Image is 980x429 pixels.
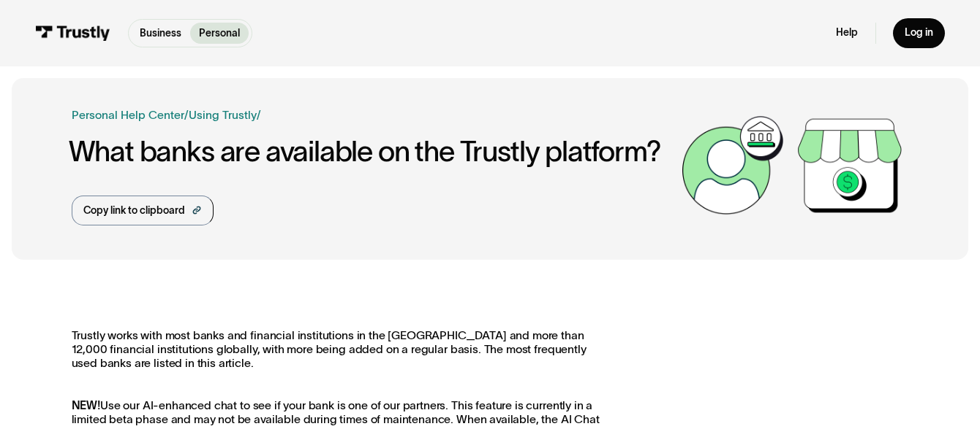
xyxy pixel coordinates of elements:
[905,26,933,39] div: Log in
[836,26,858,39] a: Help
[131,23,190,44] a: Business
[35,26,110,42] img: Trustly Logo
[69,136,675,167] h1: What banks are available on the Trustly platform?
[72,196,214,225] a: Copy link to clipboard
[72,329,611,371] p: Trustly works with most banks and financial institutions in the [GEOGRAPHIC_DATA] and more than 1...
[189,109,257,121] a: Using Trustly
[184,107,189,124] div: /
[72,399,100,411] strong: NEW!
[190,23,249,44] a: Personal
[140,26,181,41] p: Business
[72,107,184,124] a: Personal Help Center
[893,18,945,49] a: Log in
[83,203,185,218] div: Copy link to clipboard
[199,26,240,41] p: Personal
[257,107,261,124] div: /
